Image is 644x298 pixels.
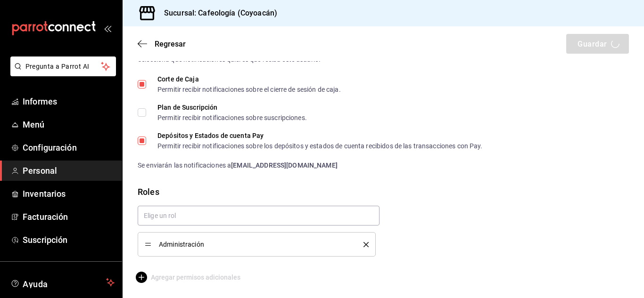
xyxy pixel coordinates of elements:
[10,56,116,76] button: Pregunta a Parrot AI
[25,63,90,70] font: Pregunta a Parrot AI
[23,143,77,153] font: Configuración
[23,235,67,245] font: Suscripción
[23,97,57,106] font: Informes
[157,132,264,139] font: Depósitos y Estados de cuenta Pay
[155,40,186,48] font: Regresar
[159,241,204,248] font: Administración
[138,187,159,197] font: Roles
[7,68,116,78] a: Pregunta a Parrot AI
[157,114,307,121] font: Permitir recibir notificaciones sobre suscripciones.
[23,166,57,176] font: Personal
[138,40,186,48] button: Regresar
[231,161,338,169] font: [EMAIL_ADDRESS][DOMAIN_NAME]
[157,104,218,111] font: Plan de Suscripción
[23,212,68,222] font: Facturación
[23,120,45,129] font: Menú
[164,8,277,17] font: Sucursal: Cafeología (Coyoacán)
[138,206,380,226] input: Elige un rol
[157,86,341,93] font: Permitir recibir notificaciones sobre el cierre de sesión de caja.
[357,242,369,247] button: borrar
[157,142,483,150] font: Permitir recibir notificaciones sobre los depósitos y estados de cuenta recibidos de las transacc...
[23,279,48,289] font: Ayuda
[23,189,66,199] font: Inventarios
[104,24,111,32] button: abrir_cajón_menú
[157,75,199,83] font: Corte de Caja
[138,161,231,169] font: Se enviarán las notificaciones a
